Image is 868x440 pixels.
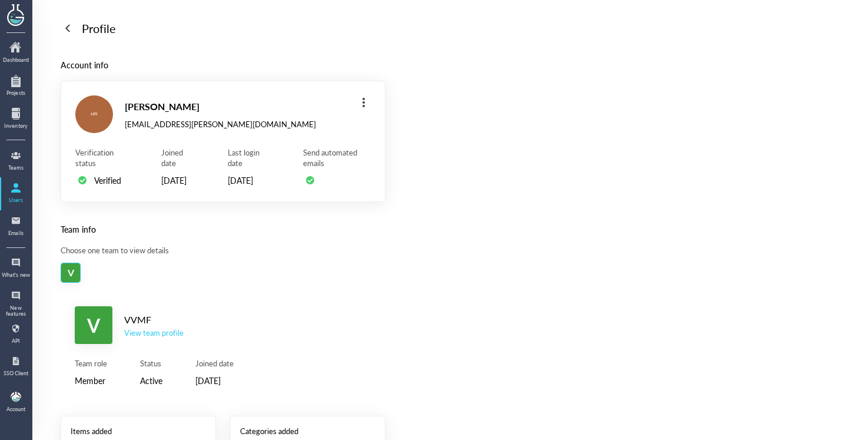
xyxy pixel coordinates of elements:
[1,104,31,135] a: Inventory
[1,211,31,242] a: Emails
[1,197,31,203] div: Users
[1,352,31,382] a: SSO Client
[124,312,184,327] div: VVMF
[303,147,371,168] div: Send automated emails
[75,358,107,369] div: Team role
[195,358,234,369] div: Joined date
[1,230,31,236] div: Emails
[1,38,31,69] a: Dashboard
[61,245,385,256] div: Choose one team to view details
[87,306,100,344] span: V
[240,426,375,436] div: Categories added
[1,90,31,96] div: Projects
[228,173,270,187] div: [DATE]
[161,147,195,168] div: Joined date
[61,19,116,38] a: Profile
[75,373,107,388] div: Member
[68,263,74,282] span: V
[124,327,184,338] a: View team profile
[1,305,31,317] div: New features
[94,173,121,187] div: Verified
[1,165,31,171] div: Teams
[125,99,316,114] div: [PERSON_NAME]
[6,406,25,412] div: Account
[1,370,31,376] div: SSO Client
[125,119,316,130] div: [EMAIL_ADDRESS][PERSON_NAME][DOMAIN_NAME]
[82,19,116,38] div: Profile
[1,178,31,209] a: Users
[140,358,162,369] div: Status
[1,123,31,129] div: Inventory
[1,71,31,102] a: Projects
[75,147,128,168] div: Verification status
[140,373,162,388] div: Active
[1,253,31,284] a: What's new
[161,173,195,187] div: [DATE]
[61,58,385,71] div: Account info
[1,57,31,63] div: Dashboard
[1,338,31,344] div: API
[71,426,206,436] div: Items added
[61,223,385,236] div: Team info
[1,319,31,350] a: API
[11,392,21,402] img: b9474ba4-a536-45cc-a50d-c6e2543a7ac2.jpeg
[1,272,31,278] div: What's new
[91,95,98,133] span: HR
[1,146,31,177] a: Teams
[228,147,270,168] div: Last login date
[195,373,234,388] div: [DATE]
[1,286,31,317] a: New features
